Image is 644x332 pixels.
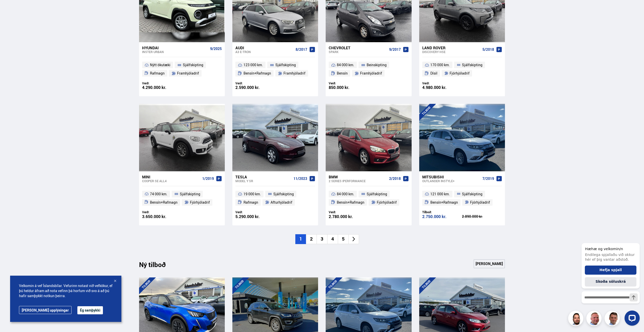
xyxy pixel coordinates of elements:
[150,191,167,197] span: 74 000 km.
[329,85,369,90] div: 850.000 kr.
[377,199,397,205] span: Fjórhjóladrif
[19,283,113,298] span: Velkomin á vef Íslandsbílar. Vefurinn notast við vefkökur, ef þú heldur áfram að nota vefinn þá h...
[275,62,296,68] span: Sjálfskipting
[150,199,177,205] span: Bensín+Rafmagn
[210,47,222,51] span: 9/2025
[462,62,482,68] span: Sjálfskipting
[235,175,292,179] div: Tesla
[317,234,327,244] li: 3
[142,81,182,85] div: Verð:
[462,215,502,218] div: 2.890.000 kr.
[482,177,494,181] span: 7/2019
[243,70,271,76] span: Bensín+Rafmagn
[232,171,318,225] a: Tesla Model Y SR 11/2023 19 000 km. Sjálfskipting Rafmagn Afturhjóladrif Verð: 5.290.000 kr.
[183,62,203,68] span: Sjálfskipting
[430,70,437,76] span: Dísil
[142,85,182,90] div: 4.290.000 kr.
[422,50,480,54] div: Discovery HSE
[422,215,462,219] div: 2.750.000 kr.
[232,42,318,96] a: Audi A3 E-TRON 8/2017 123 000 km. Sjálfskipting Bensín+Rafmagn Framhjóladrif Verð: 2.590.000 kr.
[294,177,307,181] span: 11/2023
[142,45,208,50] div: Hyundai
[139,171,225,225] a: Mini Cooper SE ALL4 1/2019 74 000 km. Sjálfskipting Bensín+Rafmagn Fjórhjóladrif Verð: 3.650.000 kr.
[19,306,72,314] a: [PERSON_NAME] upplýsingar
[150,62,170,68] span: Nýtt ökutæki
[337,62,354,68] span: 84 000 km.
[389,48,401,52] span: 9/2017
[273,191,294,197] span: Sjálfskipting
[180,191,200,197] span: Sjálfskipting
[338,234,348,244] li: 5
[337,70,348,76] span: Bensín
[142,179,200,183] div: Cooper SE ALL4
[422,85,462,90] div: 4.980.000 kr.
[482,48,494,52] span: 5/2018
[139,261,174,271] div: Ný tilboð
[329,175,387,179] div: BMW
[422,179,480,183] div: Outlander INSTYLE+
[190,199,210,205] span: Fjórhjóladrif
[389,177,401,181] span: 2/2018
[422,175,480,179] div: Mitsubishi
[202,177,214,181] span: 1/2019
[569,312,584,327] img: nhp88E3Fdnt1Opn2.png
[306,234,317,244] li: 2
[337,191,354,197] span: 84 000 km.
[422,45,480,50] div: Land Rover
[360,70,382,76] span: Framhjóladrif
[295,234,306,244] li: 1
[422,210,462,214] div: Tilboð:
[329,210,369,214] div: Verð:
[243,199,258,205] span: Rafmagn
[235,50,294,54] div: A3 E-TRON
[139,42,225,96] a: Hyundai Inster URBAN 9/2025 Nýtt ökutæki Sjálfskipting Rafmagn Framhjóladrif Verð: 4.290.000 kr.
[235,210,275,214] div: Verð:
[77,306,103,314] button: Ég samþykki
[329,50,387,54] div: Spark
[367,62,387,68] span: Beinskipting
[142,175,200,179] div: Mini
[430,191,450,197] span: 121 000 km.
[177,70,199,76] span: Framhjóladrif
[296,48,307,52] span: 8/2017
[235,85,275,90] div: 2.590.000 kr.
[329,45,387,50] div: Chevrolet
[462,191,482,197] span: Sjálfskipting
[578,234,642,330] iframe: LiveChat chat widget
[142,215,182,219] div: 3.650.000 kr.
[470,199,490,205] span: Fjórhjóladrif
[327,234,338,244] li: 4
[419,42,505,96] a: Land Rover Discovery HSE 5/2018 170 000 km. Sjálfskipting Dísil Fjórhjóladrif Verð: 4.980.000 kr.
[422,81,462,85] div: Verð:
[474,259,505,268] a: [PERSON_NAME]
[142,210,182,214] div: Verð:
[235,179,292,183] div: Model Y SR
[326,42,411,96] a: Chevrolet Spark 9/2017 84 000 km. Beinskipting Bensín Framhjóladrif Verð: 850.000 kr.
[329,81,369,85] div: Verð:
[243,62,263,68] span: 123 000 km.
[150,70,165,76] span: Rafmagn
[367,191,387,197] span: Sjálfskipting
[329,179,387,183] div: 2 series IPERFORMANCE
[283,70,305,76] span: Framhjóladrif
[235,215,275,219] div: 5.290.000 kr.
[450,70,470,76] span: Fjórhjóladrif
[419,171,505,225] a: Mitsubishi Outlander INSTYLE+ 7/2019 121 000 km. Sjálfskipting Bensín+Rafmagn Fjórhjóladrif Tilbo...
[326,171,411,225] a: BMW 2 series IPERFORMANCE 2/2018 84 000 km. Sjálfskipting Bensín+Rafmagn Fjórhjóladrif Verð: 2.78...
[271,199,292,205] span: Afturhjóladrif
[329,215,369,219] div: 2.780.000 kr.
[430,199,458,205] span: Bensín+Rafmagn
[142,50,208,54] div: Inster URBAN
[235,81,275,85] div: Verð:
[243,191,261,197] span: 19 000 km.
[337,199,364,205] span: Bensín+Rafmagn
[235,45,294,50] div: Audi
[430,62,450,68] span: 170 000 km.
